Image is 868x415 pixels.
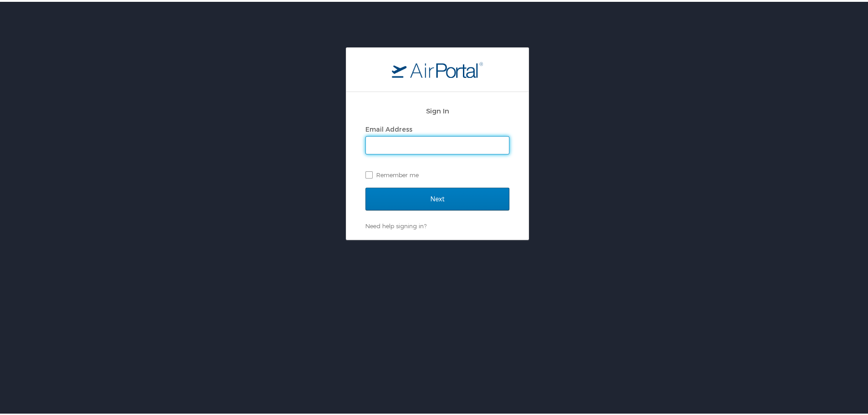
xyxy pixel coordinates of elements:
label: Remember me [365,166,509,180]
input: Next [365,186,509,209]
a: Need help signing in? [365,220,426,228]
img: logo [392,60,483,76]
h2: Sign In [365,104,509,114]
label: Email Address [365,123,412,131]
